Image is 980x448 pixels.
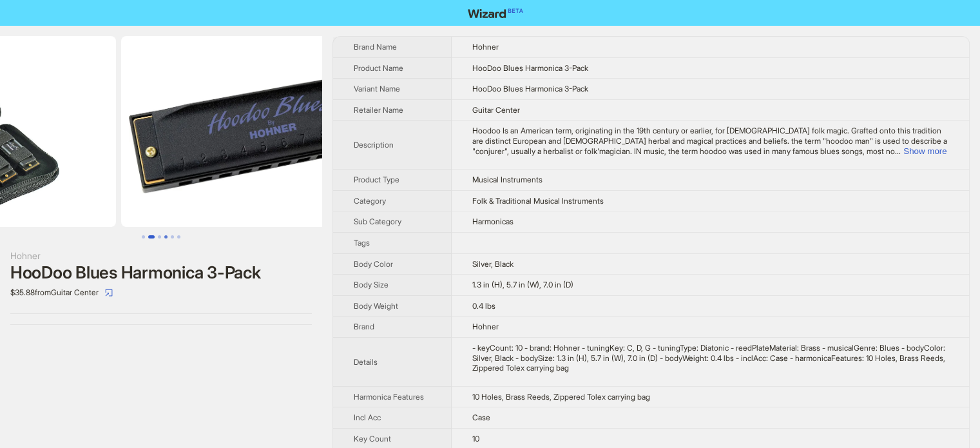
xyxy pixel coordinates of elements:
span: Musical Instruments [472,175,543,184]
span: Body Weight [354,301,398,311]
span: Hohner [472,42,499,52]
span: Folk & Traditional Musical Instruments [472,196,604,206]
span: Sub Category [354,217,401,226]
div: HooDoo Blues Harmonica 3-Pack [10,263,312,282]
span: Tags [354,238,370,248]
span: Details [354,357,378,367]
span: Category [354,196,386,206]
span: Brand [354,322,374,331]
span: Harmonica Features [354,392,424,402]
button: Go to slide 6 [177,235,180,239]
button: Go to slide 2 [148,235,155,239]
span: Silver, Black [472,259,514,269]
button: Go to slide 4 [164,235,168,239]
span: Body Size [354,280,389,289]
button: Go to slide 1 [142,235,145,239]
span: select [105,289,113,297]
div: - keyCount: 10 - brand: Hohner - tuningKey: C, D, G - tuningType: Diatonic - reedPlateMaterial: B... [472,343,948,373]
span: HooDoo Blues Harmonica 3-Pack [472,84,588,93]
div: $35.88 from Guitar Center [10,282,312,303]
span: Brand Name [354,42,397,52]
span: Variant Name [354,84,400,93]
span: Harmonicas [472,217,514,226]
div: Hoodoo Is an American term, originating in the 19th century or earlier, for African-American folk... [472,126,948,156]
span: Hoodoo Is an American term, originating in the 19th century or earlier, for [DEMOGRAPHIC_DATA] fo... [472,126,947,155]
span: 10 Holes, Brass Reeds, Zippered Tolex carrying bag [472,392,650,402]
span: Product Name [354,63,403,73]
span: Product Type [354,175,399,184]
span: Hohner [472,322,499,331]
span: 0.4 lbs [472,301,495,311]
div: Hohner [10,249,312,263]
span: Case [472,413,490,422]
img: HooDoo Blues Harmonica 3-Pack HooDoo Blues Harmonica 3-Pack image 3 [121,36,410,227]
span: ... [895,146,901,156]
span: 1.3 in (H), 5.7 in (W), 7.0 in (D) [472,280,573,289]
span: Key Count [354,434,391,443]
button: Go to slide 3 [158,235,161,239]
button: Expand [903,146,946,156]
span: Guitar Center [472,105,520,115]
span: HooDoo Blues Harmonica 3-Pack [472,63,588,73]
span: Retailer Name [354,105,403,115]
span: Incl Acc [354,413,381,422]
span: Body Color [354,259,393,269]
button: Go to slide 5 [171,235,174,239]
span: Description [354,140,394,150]
span: 10 [472,434,479,443]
